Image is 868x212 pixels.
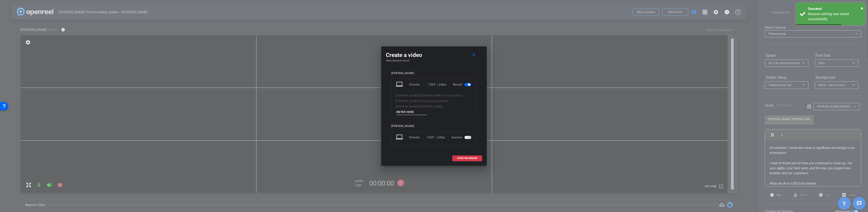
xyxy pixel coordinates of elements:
span: [PERSON_NAME] Pre-Recording Update - [PERSON_NAME] [396,99,451,108]
span: - [419,105,420,108]
mat-icon: close [471,52,477,58]
div: Create a video [386,51,482,59]
h4: Setup devices to record [386,59,482,62]
div: 720P | 24fps [427,133,445,142]
div: 720P | 24fps [428,81,447,89]
div: Record [453,81,472,89]
span: [PERSON_NAME] [420,105,442,108]
div: [PERSON_NAME] [391,72,477,75]
mat-icon: laptop [396,81,404,89]
span: [PERSON_NAME] [PERSON_NAME] Pre-Recording [396,94,462,97]
input: ENTER HERE [396,109,427,115]
span: × [861,5,863,11]
div: Chrome [409,133,427,142]
div: Session setting was saved successfully. [808,11,862,22]
mat-icon: laptop [396,133,404,142]
span: - [442,105,444,108]
button: Close [861,5,863,12]
span: - [462,94,463,97]
span: START RECORDING [457,157,477,159]
div: Inactive [452,133,472,142]
div: [PERSON_NAME] [391,124,477,128]
button: START RECORDING [452,156,482,161]
div: Success! [808,6,862,11]
div: Chrome [409,81,428,89]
